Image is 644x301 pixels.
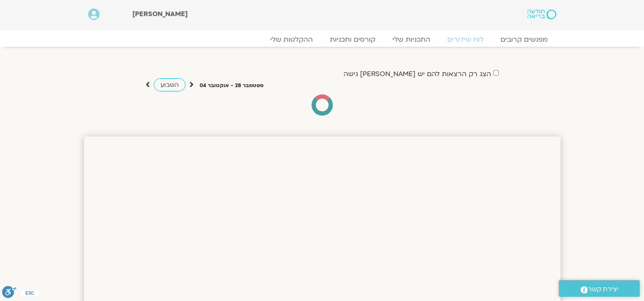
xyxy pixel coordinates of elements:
[384,35,439,44] a: התכניות שלי
[262,35,321,44] a: ההקלטות שלי
[439,35,492,44] a: לוח שידורים
[132,9,188,19] span: [PERSON_NAME]
[160,81,179,89] span: השבוע
[321,35,384,44] a: קורסים ותכניות
[200,81,263,90] p: ספטמבר 28 - אוקטובר 04
[88,35,556,44] nav: Menu
[492,35,556,44] a: מפגשים קרובים
[343,70,491,78] label: הצג רק הרצאות להם יש [PERSON_NAME] גישה
[154,78,186,91] a: השבוע
[588,284,618,295] span: יצירת קשר
[559,280,640,297] a: יצירת קשר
